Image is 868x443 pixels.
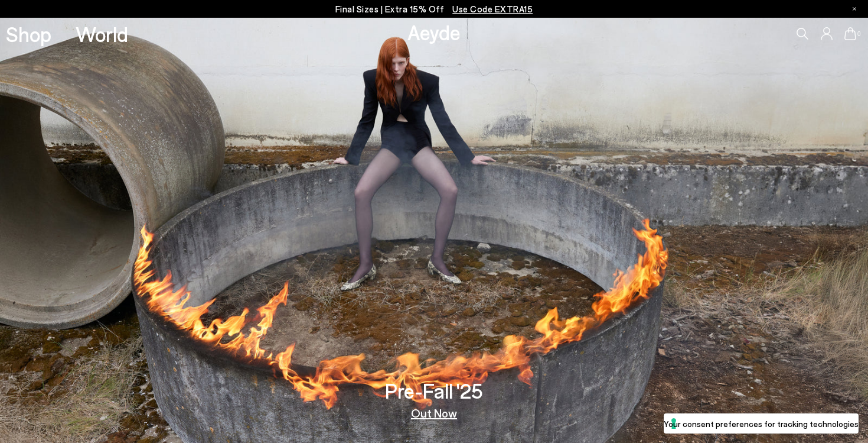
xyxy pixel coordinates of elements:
[407,20,461,44] a: Aeyde
[6,24,51,44] a: Shop
[856,31,862,37] span: 0
[664,413,859,434] button: Your consent preferences for tracking technologies
[664,418,859,430] label: Your consent preferences for tracking technologies
[844,27,856,40] a: 0
[335,2,533,17] p: Final Sizes | Extra 15% Off
[452,4,533,14] span: Navigate to /collections/ss25-final-sizes
[411,407,457,419] a: Out Now
[76,24,128,44] a: World
[385,380,483,401] h3: Pre-Fall '25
